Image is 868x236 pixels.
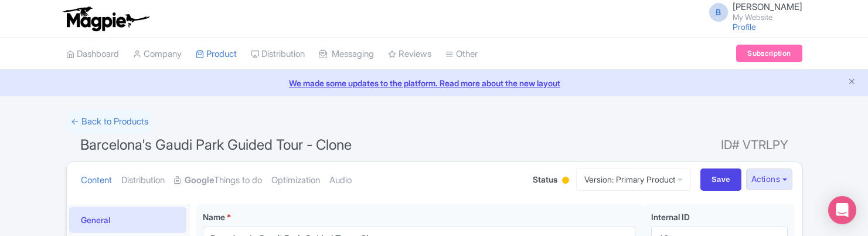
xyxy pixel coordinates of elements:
span: Barcelona's Gaudi Park Guided Tour - Clone [80,136,352,153]
img: logo-ab69f6fb50320c5b225c76a69d11143b.png [60,6,151,32]
a: B [PERSON_NAME] My Website [702,2,802,21]
a: General [69,207,186,233]
span: Status [533,173,557,186]
a: Optimization [271,162,320,199]
a: GoogleThings to do [174,162,262,199]
a: Profile [733,22,756,32]
a: ← Back to Products [66,110,153,133]
a: Subscription [736,45,802,62]
a: We made some updates to the platform. Read more about the new layout [7,77,861,89]
a: Company [133,38,182,70]
a: Messaging [319,38,374,70]
a: Audio [329,162,352,199]
a: Version: Primary Product [576,168,691,191]
a: Distribution [251,38,305,70]
span: B [709,3,728,22]
a: Dashboard [66,38,119,70]
a: Reviews [388,38,431,70]
span: ID# VTRLPY [721,133,788,157]
small: My Website [733,14,802,21]
a: Other [445,38,478,70]
span: Internal ID [651,212,690,222]
strong: Google [185,174,214,187]
span: Name [203,212,225,222]
button: Actions [746,168,792,190]
a: Distribution [121,162,165,199]
div: Open Intercom Messenger [828,196,856,224]
a: Product [196,38,237,70]
span: [PERSON_NAME] [733,1,802,12]
div: Building [560,172,571,190]
a: Content [81,162,112,199]
button: Close announcement [847,76,856,89]
input: Save [700,168,741,191]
